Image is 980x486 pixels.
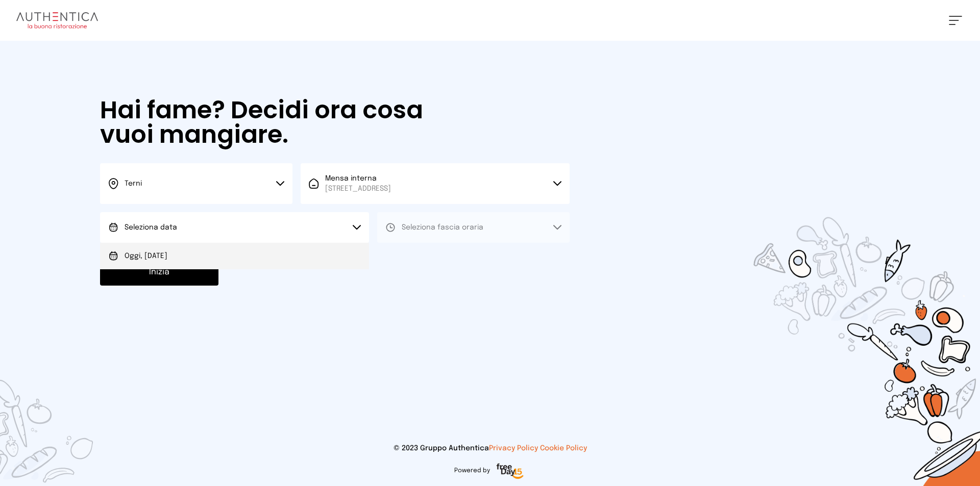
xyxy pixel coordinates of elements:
span: Powered by [454,467,490,475]
span: Oggi, [DATE] [125,251,167,261]
p: © 2023 Gruppo Authentica [16,443,964,453]
span: Seleziona fascia oraria [402,224,483,231]
a: Cookie Policy [540,445,587,452]
span: Seleziona data [125,224,177,231]
a: Privacy Policy [489,445,538,452]
button: Seleziona fascia oraria [377,212,570,243]
button: Seleziona data [100,212,369,243]
button: Inizia [100,259,218,286]
img: logo-freeday.3e08031.png [494,462,526,482]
